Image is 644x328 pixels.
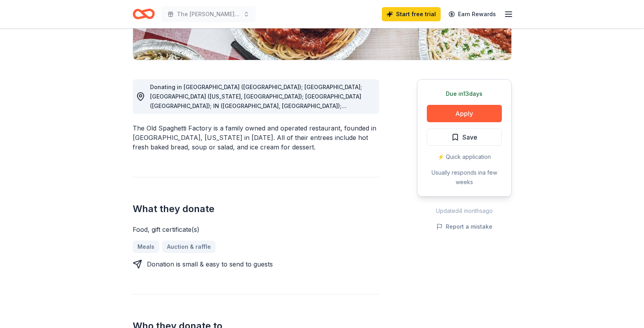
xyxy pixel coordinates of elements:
[162,240,216,253] a: Auction & raffle
[177,9,240,19] span: The [PERSON_NAME] WunderGlo Foundation's 2025 Blue Warrior Celebration & Silent Auction
[427,89,502,99] div: Due in 13 days
[436,222,492,231] button: Report a mistake
[150,84,364,194] span: Donating in [GEOGRAPHIC_DATA] ([GEOGRAPHIC_DATA]); [GEOGRAPHIC_DATA]; [GEOGRAPHIC_DATA] ([US_STAT...
[427,152,502,162] div: ⚡️ Quick application
[133,225,379,234] div: Food, gift certificate(s)
[417,206,512,216] div: Updated 4 months ago
[427,129,502,146] button: Save
[427,105,502,122] button: Apply
[133,5,155,23] a: Home
[161,6,256,22] button: The [PERSON_NAME] WunderGlo Foundation's 2025 Blue Warrior Celebration & Silent Auction
[133,203,379,215] h2: What they donate
[427,168,502,187] div: Usually responds in a few weeks
[147,259,273,269] div: Donation is small & easy to send to guests
[133,123,379,152] div: The Old Spaghetti Factory is a family owned and operated restaurant, founded in [GEOGRAPHIC_DATA]...
[133,240,159,253] a: Meals
[444,7,501,21] a: Earn Rewards
[462,132,477,142] span: Save
[382,7,441,21] a: Start free trial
